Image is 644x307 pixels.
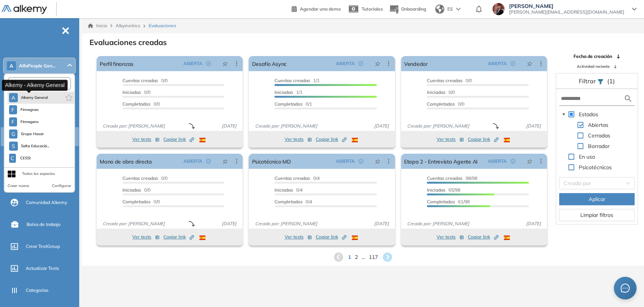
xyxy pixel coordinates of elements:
[375,61,380,67] span: pushpin
[579,111,598,118] span: Estados
[404,154,478,169] a: Etapa 2 - Entrevista Agente AI
[336,158,355,165] span: ABIERTA
[26,265,59,272] span: Actualizar Tests
[122,187,150,193] span: 0/0
[577,152,597,161] span: En uso
[274,101,302,107] span: Completados
[26,199,67,206] span: Comunidad Alkemy
[183,158,202,165] span: ABIERTA
[252,154,291,169] a: Psicotécnico MD
[369,58,386,70] button: pushpin
[122,78,168,83] span: 0/0
[11,107,14,113] span: F
[404,123,472,129] span: Creado por: [PERSON_NAME]
[219,220,240,227] span: [DATE]
[427,89,445,95] span: Iniciadas
[437,232,464,242] button: Ver tests
[588,132,610,139] span: Cerradas
[375,158,380,164] span: pushpin
[89,38,167,47] h3: Evaluaciones creadas
[579,164,612,171] span: Psicotécnicos
[401,6,426,12] span: Onboarding
[559,209,635,221] button: Limpiar filtros
[11,131,15,137] span: G
[223,158,228,164] span: pushpin
[371,123,392,129] span: [DATE]
[219,123,240,129] span: [DATE]
[562,112,566,116] span: caret-down
[274,187,302,193] span: 0/4
[274,187,293,193] span: Iniciadas
[523,220,544,227] span: [DATE]
[149,22,176,29] span: Evaluaciones
[21,95,48,101] span: Alkemy General
[217,58,233,70] button: pushpin
[274,199,302,204] span: Completados
[389,1,426,17] button: Onboarding
[20,107,39,113] span: Finnegnas
[132,232,160,242] button: Ver tests
[27,221,61,228] span: Bolsa de trabajo
[252,220,320,227] span: Creado por: [PERSON_NAME]
[21,143,50,149] span: Salta Educació...
[447,6,453,12] span: ES
[274,78,310,83] span: Cuentas creadas
[252,56,287,71] a: Desafío Async
[362,253,365,261] span: ...
[579,153,595,160] span: En uso
[183,60,202,67] span: ABIERTA
[122,187,141,193] span: Iniciadas
[274,89,302,95] span: 1/1
[504,235,510,240] img: ESP
[274,101,312,107] span: 0/1
[404,56,428,71] a: Vendedor
[427,187,460,193] span: 65/98
[577,64,610,69] span: Actividad reciente
[100,220,168,227] span: Creado por: [PERSON_NAME]
[316,234,346,240] span: Copiar link
[122,89,150,95] span: 0/0
[586,131,612,140] span: Cerradas
[573,53,612,60] span: Fecha de creación
[437,135,464,144] button: Ver tests
[523,123,544,129] span: [DATE]
[122,101,160,107] span: 0/0
[527,61,532,67] span: pushpin
[427,101,455,107] span: Completados
[579,77,597,85] span: Filtrar
[521,58,538,70] button: pushpin
[274,175,320,181] span: 0/4
[100,56,133,71] a: Perfil finanzas
[122,101,150,107] span: Completados
[468,234,498,240] span: Copiar link
[11,119,14,125] span: F
[19,155,32,161] span: CESSI
[274,175,310,181] span: Cuentas creadas
[427,78,462,83] span: Cuentas creadas
[88,22,107,29] a: Inicio
[427,89,455,95] span: 0/0
[285,232,312,242] button: Ver tests
[122,199,160,204] span: 0/0
[580,211,613,219] span: Limpiar filtros
[427,101,464,107] span: 0/0
[11,155,14,161] span: C
[223,61,228,67] span: pushpin
[577,110,600,119] span: Estados
[291,4,341,13] a: Agendar una demo
[274,199,312,204] span: 0/4
[427,175,477,181] span: 98/98
[589,195,605,203] span: Aplicar
[468,136,498,143] span: Copiar link
[199,235,205,240] img: ESP
[559,193,635,205] button: Aplicar
[100,154,152,169] a: Mano de obra directa
[371,220,392,227] span: [DATE]
[19,63,56,69] span: AlfaPeople Gen...
[316,232,346,242] button: Copiar link
[352,138,358,142] img: ESP
[122,175,158,181] span: Cuentas creadas
[163,135,194,144] button: Copiar link
[427,175,462,181] span: Cuentas creadas
[355,253,358,261] span: 2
